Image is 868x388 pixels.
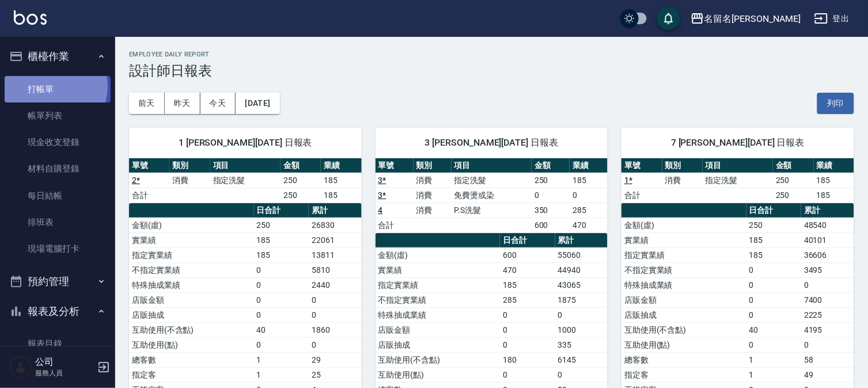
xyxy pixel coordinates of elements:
[129,248,254,263] td: 指定實業績
[801,367,854,382] td: 49
[35,368,94,378] p: 服務人員
[621,352,746,367] td: 總客數
[254,248,309,263] td: 185
[309,203,362,218] th: 累計
[309,367,362,382] td: 25
[254,277,309,292] td: 0
[281,173,321,188] td: 250
[254,218,309,233] td: 250
[281,188,321,203] td: 250
[5,182,111,209] a: 每日結帳
[532,173,570,188] td: 250
[309,248,362,263] td: 13811
[570,203,608,218] td: 285
[621,337,746,352] td: 互助使用(點)
[657,7,680,30] button: save
[746,322,802,337] td: 40
[378,206,383,215] a: 4
[621,158,854,203] table: a dense table
[376,307,501,322] td: 特殊抽成業績
[555,233,608,248] th: 累計
[281,158,321,173] th: 金額
[376,367,501,382] td: 互助使用(點)
[236,93,279,114] button: [DATE]
[801,307,854,322] td: 2225
[801,203,854,218] th: 累計
[746,307,802,322] td: 0
[169,173,210,188] td: 消費
[570,173,608,188] td: 185
[376,337,501,352] td: 店販抽成
[621,322,746,337] td: 互助使用(不含點)
[662,173,703,188] td: 消費
[321,173,361,188] td: 185
[532,158,570,173] th: 金額
[746,203,802,218] th: 日合計
[801,277,854,292] td: 0
[5,296,111,326] button: 報表及分析
[169,158,210,173] th: 類別
[570,188,608,203] td: 0
[746,277,802,292] td: 0
[376,263,501,277] td: 實業績
[129,158,362,203] table: a dense table
[555,248,608,263] td: 55060
[5,155,111,182] a: 材料自購登錄
[14,10,47,25] img: Logo
[129,337,254,352] td: 互助使用(點)
[309,292,362,307] td: 0
[143,137,348,149] span: 1 [PERSON_NAME][DATE] 日報表
[254,292,309,307] td: 0
[703,158,773,173] th: 項目
[621,218,746,233] td: 金額(虛)
[321,188,361,203] td: 185
[210,173,281,188] td: 指定洗髮
[414,158,452,173] th: 類別
[814,173,854,188] td: 185
[801,322,854,337] td: 4195
[746,218,802,233] td: 250
[555,337,608,352] td: 335
[801,233,854,248] td: 40101
[376,277,501,292] td: 指定實業績
[5,102,111,129] a: 帳單列表
[555,352,608,367] td: 6145
[801,292,854,307] td: 7400
[532,203,570,218] td: 350
[746,292,802,307] td: 0
[555,263,608,277] td: 44940
[532,188,570,203] td: 0
[500,248,555,263] td: 600
[309,233,362,248] td: 22061
[746,248,802,263] td: 185
[210,158,281,173] th: 項目
[376,158,414,173] th: 單號
[376,218,414,233] td: 合計
[555,307,608,322] td: 0
[746,367,802,382] td: 1
[129,51,854,58] h2: Employee Daily Report
[814,158,854,173] th: 業績
[500,352,555,367] td: 180
[129,307,254,322] td: 店販抽成
[254,307,309,322] td: 0
[414,188,452,203] td: 消費
[309,352,362,367] td: 29
[621,263,746,277] td: 不指定實業績
[555,277,608,292] td: 43065
[254,322,309,337] td: 40
[686,7,805,31] button: 名留名[PERSON_NAME]
[621,233,746,248] td: 實業績
[662,158,703,173] th: 類別
[5,267,111,296] button: 預約管理
[621,248,746,263] td: 指定實業績
[5,129,111,155] a: 現金收支登錄
[621,277,746,292] td: 特殊抽成業績
[5,209,111,235] a: 排班表
[129,93,165,114] button: 前天
[621,367,746,382] td: 指定客
[129,188,169,203] td: 合計
[254,233,309,248] td: 185
[703,173,773,188] td: 指定洗髮
[414,173,452,188] td: 消費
